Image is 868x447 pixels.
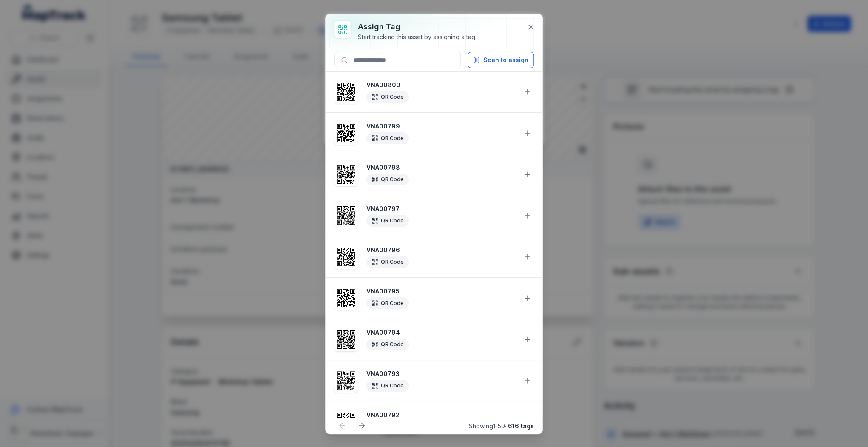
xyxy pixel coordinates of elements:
[366,411,516,419] strong: VNA00792
[366,339,409,350] div: QR Code
[366,256,409,268] div: QR Code
[366,91,409,103] div: QR Code
[366,163,516,172] strong: VNA00798
[469,422,534,430] span: Showing 1 - 50 ·
[366,246,516,254] strong: VNA00796
[468,52,534,68] button: Scan to assign
[366,215,409,227] div: QR Code
[366,297,409,309] div: QR Code
[366,328,516,337] strong: VNA00794
[366,205,516,213] strong: VNA00797
[366,287,516,296] strong: VNA00795
[366,132,409,144] div: QR Code
[366,174,409,185] div: QR Code
[366,122,516,131] strong: VNA00799
[366,81,516,89] strong: VNA00800
[358,21,477,33] h3: Assign tag
[358,33,477,41] div: Start tracking this asset by assigning a tag.
[508,422,534,430] strong: 616 tags
[366,370,516,378] strong: VNA00793
[366,380,409,392] div: QR Code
